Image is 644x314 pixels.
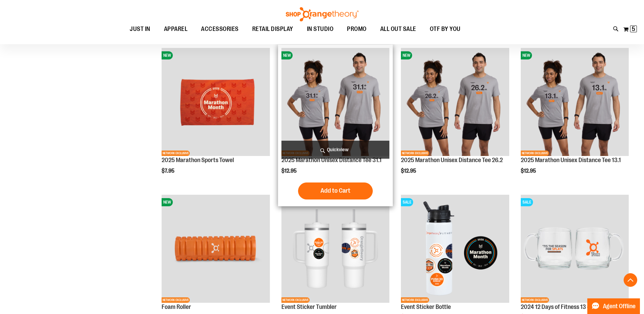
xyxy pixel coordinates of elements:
[430,21,461,37] span: OTF BY YOU
[162,157,234,163] a: 2025 Marathon Sports Towel
[521,198,533,206] span: SALE
[162,51,173,59] span: NEW
[162,48,270,157] a: 2025 Marathon Sports TowelNEWNETWORK EXCLUSIVE
[380,21,416,37] span: ALL OUT SALE
[281,51,293,59] span: NEW
[252,21,293,37] span: RETAIL DISPLAY
[164,21,188,37] span: APPAREL
[281,195,389,304] a: OTF 40 oz. Sticker TumblerNEWNETWORK EXCLUSIVE
[162,198,173,206] span: NEW
[162,195,270,304] a: Foam RollerNEWNETWORK EXCLUSIVE
[401,303,451,310] a: Event Sticker Bottle
[201,21,239,37] span: ACCESSORIES
[347,21,367,37] span: PROMO
[398,45,512,191] div: product
[281,297,310,303] span: NETWORK EXCLUSIVE
[298,182,373,199] button: Add to Cart
[278,45,393,206] div: product
[281,195,389,303] img: OTF 40 oz. Sticker Tumbler
[401,297,429,303] span: NETWORK EXCLUSIVE
[521,195,629,303] img: Main image of 2024 12 Days of Fitness 13 oz Glass Mug
[130,21,150,37] span: JUST IN
[401,198,413,206] span: SALE
[521,51,532,59] span: NEW
[281,48,389,157] a: 2025 Marathon Unisex Distance Tee 31.1NEWNETWORK EXCLUSIVE
[162,195,270,303] img: Foam Roller
[587,298,640,314] button: Agent Offline
[632,25,635,32] span: 5
[281,141,389,159] a: Quickview
[162,151,190,156] span: NETWORK EXCLUSIVE
[401,168,417,174] span: $12.95
[281,168,298,174] span: $12.95
[281,303,337,310] a: Event Sticker Tumbler
[521,168,537,174] span: $12.95
[162,48,270,156] img: 2025 Marathon Sports Towel
[521,48,629,157] a: 2025 Marathon Unisex Distance Tee 13.1NEWNETWORK EXCLUSIVE
[521,303,619,310] a: 2024 12 Days of Fitness 13 oz Glass Mug
[281,157,382,163] a: 2025 Marathon Unisex Distance Tee 31.1
[521,151,549,156] span: NETWORK EXCLUSIVE
[521,195,629,304] a: Main image of 2024 12 Days of Fitness 13 oz Glass MugSALENETWORK EXCLUSIVE
[401,195,509,304] a: Event Sticker BottleSALENETWORK EXCLUSIVE
[162,297,190,303] span: NETWORK EXCLUSIVE
[521,48,629,156] img: 2025 Marathon Unisex Distance Tee 13.1
[401,151,429,156] span: NETWORK EXCLUSIVE
[401,195,509,303] img: Event Sticker Bottle
[158,45,273,191] div: product
[624,273,637,287] button: Back To Top
[521,157,621,163] a: 2025 Marathon Unisex Distance Tee 13.1
[162,168,176,174] span: $7.95
[307,21,334,37] span: IN STUDIO
[285,7,360,21] img: Shop Orangetheory
[401,48,509,156] img: 2025 Marathon Unisex Distance Tee 26.2
[401,48,509,157] a: 2025 Marathon Unisex Distance Tee 26.2NEWNETWORK EXCLUSIVE
[320,187,350,194] span: Add to Cart
[517,45,632,191] div: product
[281,48,389,156] img: 2025 Marathon Unisex Distance Tee 31.1
[401,157,503,163] a: 2025 Marathon Unisex Distance Tee 26.2
[521,297,549,303] span: NETWORK EXCLUSIVE
[603,303,636,310] span: Agent Offline
[401,51,412,59] span: NEW
[162,303,191,310] a: Foam Roller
